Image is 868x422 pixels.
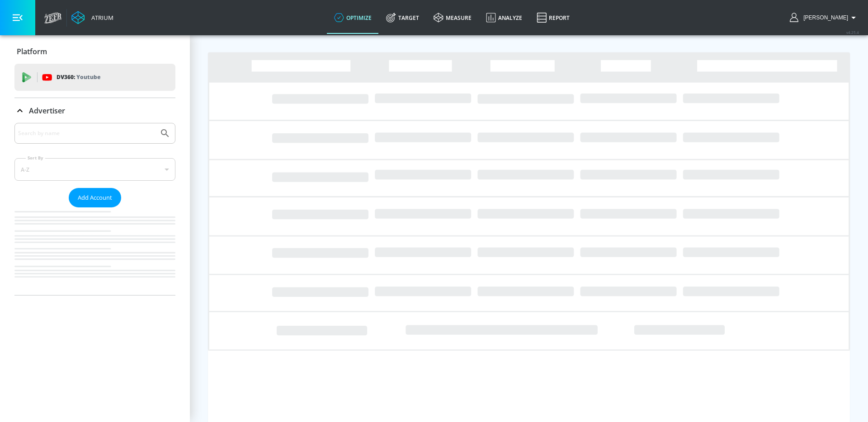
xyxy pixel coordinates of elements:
[26,155,45,161] label: Sort By
[790,12,859,23] button: [PERSON_NAME]
[78,192,112,203] span: Add Account
[69,188,121,207] button: Add Account
[76,72,100,82] p: Youtube
[529,1,577,34] a: Report
[14,64,175,91] div: DV360: Youtube
[14,207,175,295] nav: list of Advertiser
[479,1,529,34] a: Analyze
[14,39,175,64] div: Platform
[426,1,479,34] a: measure
[88,14,113,22] div: Atrium
[29,106,65,116] p: Advertiser
[14,98,175,123] div: Advertiser
[14,158,175,181] div: A-Z
[18,127,155,139] input: Search by name
[379,1,426,34] a: Target
[17,47,47,56] p: Platform
[14,123,175,295] div: Advertiser
[71,11,113,24] a: Atrium
[327,1,379,34] a: optimize
[57,72,100,82] p: DV360:
[846,30,859,35] span: v 4.25.4
[800,14,848,21] span: login as: casey.cohen@zefr.com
